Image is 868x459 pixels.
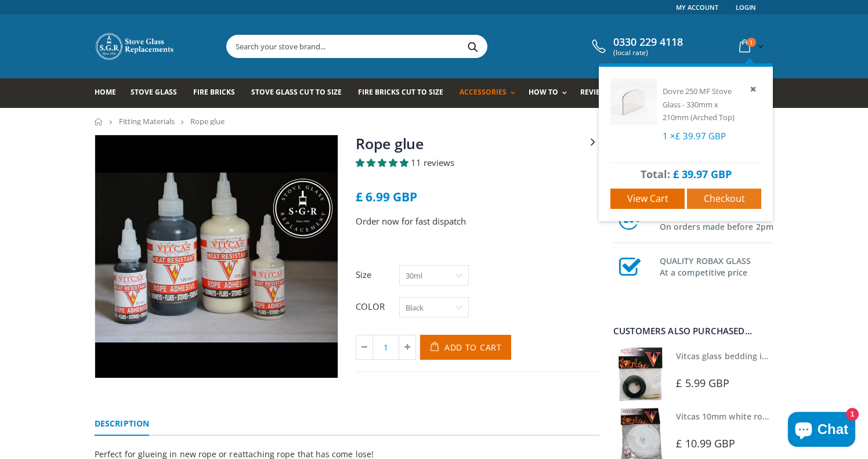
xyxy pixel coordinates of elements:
[460,35,486,57] button: Search
[356,133,424,153] a: Rope glue
[227,35,617,57] input: Search your stove brand...
[356,189,417,205] span: £ 6.99 GBP
[748,82,761,96] a: Remove item
[613,36,683,49] span: 0330 229 4118
[460,87,507,97] span: Accessories
[663,86,735,122] a: Dovre 250 MF Stove Glass - 330mm x 210mm (Arched Top)
[784,412,859,450] inbox-online-store-chat: Shopify online store chat
[119,116,175,127] a: Fitting Materials
[529,78,573,108] a: How To
[627,192,668,205] span: View cart
[735,35,766,57] a: 1
[95,118,103,125] a: Home
[660,253,773,279] h3: QUALITY ROBAX GLASS At a competitive price
[193,87,235,97] span: Fire Bricks
[356,301,393,313] label: Color
[460,78,521,108] a: Accessories
[420,335,511,360] button: Add to Cart
[356,157,411,168] span: 4.82 stars
[676,376,729,390] span: £ 5.99 GBP
[673,167,732,181] span: £ 39.97 GBP
[131,78,186,108] a: Stove Glass
[529,87,558,97] span: How To
[663,130,726,142] span: 1 ×
[251,87,341,97] span: Stove Glass Cut To Size
[687,189,761,209] a: Checkout
[190,116,225,127] span: Rope glue
[131,87,177,97] span: Stove Glass
[95,413,149,436] a: Description
[193,78,244,108] a: Fire Bricks
[358,78,452,108] a: Fire Bricks Cut To Size
[580,78,620,108] a: Reviews
[95,78,125,108] a: Home
[589,36,683,57] a: 0330 229 4118 (local rate)
[95,135,338,378] img: stove_rope_glue_800x_crop_center.jpeg
[356,269,393,281] label: Size
[444,342,502,353] span: Add to Cart
[675,130,726,142] span: £ 39.97 GBP
[95,87,116,97] span: Home
[610,78,657,125] img: Dovre 250 MF Stove Glass - 330mm x 210mm (Arched Top)
[356,215,599,228] p: Order now for fast dispatch
[358,87,443,97] span: Fire Bricks Cut To Size
[704,192,745,205] span: Checkout
[747,38,756,47] span: 1
[610,189,685,209] a: View cart
[676,436,735,450] span: £ 10.99 GBP
[411,157,454,168] span: 11 reviews
[641,167,670,181] span: Total:
[580,87,611,97] span: Reviews
[251,78,350,108] a: Stove Glass Cut To Size
[613,347,667,401] img: Vitcas stove glass bedding in tape
[95,32,176,61] img: Stove Glass Replacement
[613,327,773,335] div: Customers also purchased...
